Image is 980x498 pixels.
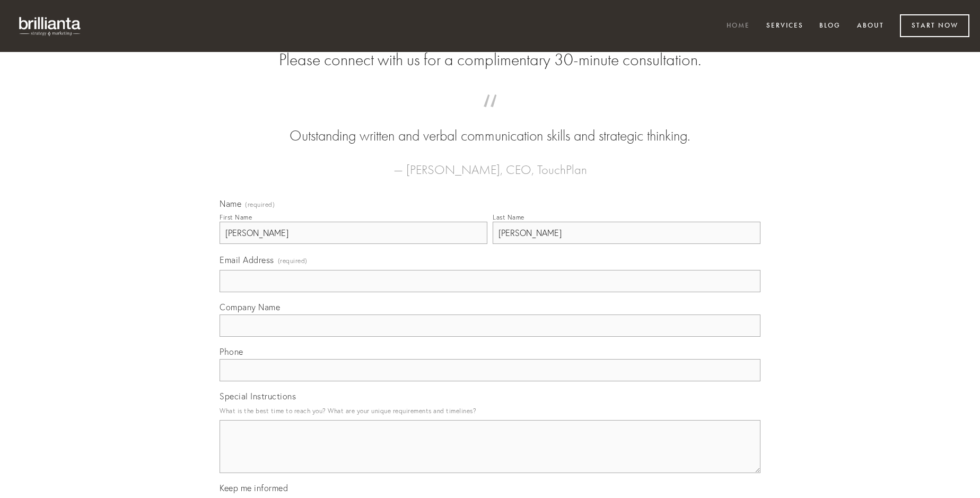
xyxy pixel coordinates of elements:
[220,346,243,357] span: Phone
[220,302,280,312] span: Company Name
[720,18,757,35] a: Home
[220,50,760,70] h2: Please connect with us for a complimentary 30-minute consultation.
[220,198,241,209] span: Name
[278,254,308,268] span: (required)
[220,255,274,265] span: Email Address
[245,202,275,208] span: (required)
[493,213,524,221] div: Last Name
[11,11,90,41] img: brillianta - research, strategy, marketing
[237,146,743,180] figcaption: — [PERSON_NAME], CEO, TouchPlan
[812,18,847,35] a: Blog
[237,105,743,126] span: “
[220,404,760,418] p: What is the best time to reach you? What are your unique requirements and timelines?
[220,391,296,401] span: Special Instructions
[237,105,743,146] blockquote: Outstanding written and verbal communication skills and strategic thinking.
[850,18,891,35] a: About
[900,14,969,37] a: Start Now
[220,483,288,493] span: Keep me informed
[220,213,252,221] div: First Name
[759,18,810,35] a: Services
